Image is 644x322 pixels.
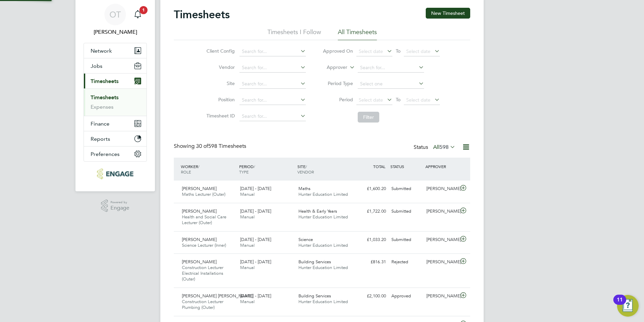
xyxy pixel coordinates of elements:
[84,146,147,161] button: Preferences
[174,8,230,21] h2: Timesheets
[424,257,459,268] div: [PERSON_NAME]
[354,206,389,217] div: £1,722.00
[91,120,109,127] span: Finance
[240,259,271,265] span: [DATE] - [DATE]
[240,299,255,304] span: Manual
[239,96,306,105] input: Search for...
[338,28,377,40] li: All Timesheets
[182,191,225,197] span: Maths Lecturer (Outer)
[305,164,307,169] span: /
[358,79,424,89] input: Select one
[239,79,306,89] input: Search for...
[84,116,147,131] button: Finance
[198,164,199,169] span: /
[354,257,389,268] div: £816.31
[424,183,459,194] div: [PERSON_NAME]
[84,4,147,36] a: OT[PERSON_NAME]
[239,169,249,175] span: TYPE
[101,199,130,212] a: Powered byEngage
[298,259,331,265] span: Building Services
[389,160,424,172] div: STATUS
[204,48,235,54] label: Client Config
[354,183,389,194] div: £1,600.20
[373,164,385,169] span: TOTAL
[182,186,217,191] span: [PERSON_NAME]
[358,63,424,73] input: Search for...
[298,293,331,299] span: Building Services
[182,293,253,299] span: [PERSON_NAME] [PERSON_NAME]
[84,131,147,146] button: Reports
[389,206,424,217] div: Submitted
[204,113,235,119] label: Timesheet ID
[84,43,147,58] button: Network
[406,97,430,103] span: Select date
[424,206,459,217] div: [PERSON_NAME]
[617,295,639,317] button: Open Resource Center, 11 new notifications
[84,88,147,116] div: Timesheets
[174,143,248,150] div: Showing
[267,28,321,40] li: Timesheets I Follow
[239,63,306,73] input: Search for...
[84,74,147,88] button: Timesheets
[181,169,191,175] span: ROLE
[298,242,348,248] span: Hunter Education Limited
[182,265,223,282] span: Construction Lecturer Electrical Installations (Outer)
[424,234,459,245] div: [PERSON_NAME]
[424,160,459,172] div: APPROVER
[84,58,147,73] button: Jobs
[617,300,623,308] div: 11
[298,299,348,304] span: Hunter Education Limited
[97,168,133,179] img: huntereducation-logo-retina.png
[296,160,354,178] div: SITE
[426,8,470,19] button: New Timesheet
[424,291,459,302] div: [PERSON_NAME]
[84,168,147,179] a: Go to home page
[298,186,311,191] span: Maths
[182,214,226,225] span: Health and Social Care Lecturer (Outer)
[240,242,255,248] span: Manual
[182,242,226,248] span: Science Lecturer (Inner)
[91,94,119,101] a: Timesheets
[139,6,148,14] span: 1
[91,104,114,110] a: Expenses
[440,144,449,151] span: 598
[298,237,313,242] span: Science
[389,291,424,302] div: Approved
[179,160,237,178] div: WORKER
[110,205,129,211] span: Engage
[91,78,119,84] span: Timesheets
[323,48,353,54] label: Approved On
[359,48,383,54] span: Select date
[84,28,147,36] span: Olivia Triassi
[204,97,235,103] label: Position
[406,48,430,54] span: Select date
[204,80,235,86] label: Site
[433,144,455,151] label: All
[91,48,112,54] span: Network
[240,214,255,220] span: Manual
[196,143,246,150] span: 598 Timesheets
[237,160,296,178] div: PERIOD
[298,191,348,197] span: Hunter Education Limited
[254,164,255,169] span: /
[358,112,379,123] button: Filter
[394,95,402,104] span: To
[240,293,271,299] span: [DATE] - [DATE]
[240,237,271,242] span: [DATE] - [DATE]
[414,143,457,152] div: Status
[91,63,102,69] span: Jobs
[389,234,424,245] div: Submitted
[182,237,217,242] span: [PERSON_NAME]
[354,234,389,245] div: £1,033.20
[182,259,217,265] span: [PERSON_NAME]
[240,186,271,191] span: [DATE] - [DATE]
[240,265,255,270] span: Manual
[131,4,144,25] a: 1
[298,214,348,220] span: Hunter Education Limited
[354,291,389,302] div: £2,100.00
[239,112,306,121] input: Search for...
[204,64,235,70] label: Vendor
[182,299,223,310] span: Construction Lecturer Plumbing (Outer)
[298,265,348,270] span: Hunter Education Limited
[389,257,424,268] div: Rejected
